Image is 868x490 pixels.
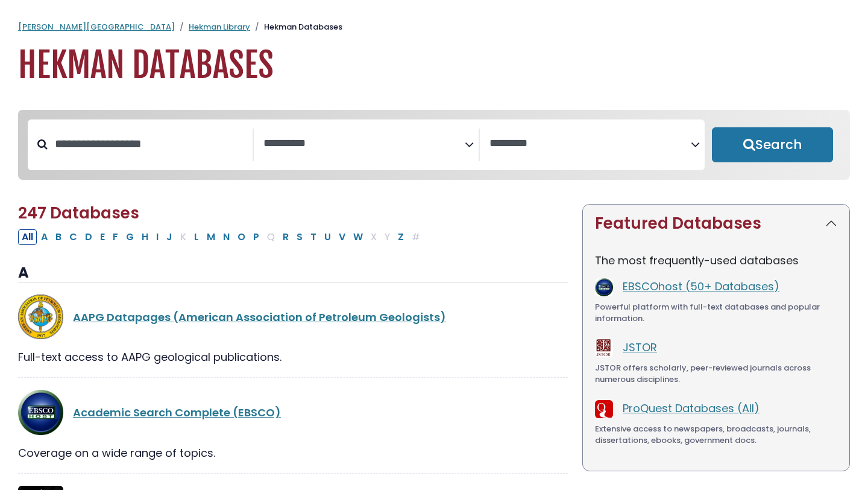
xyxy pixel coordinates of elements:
button: Filter Results U [321,229,335,245]
div: Full-text access to AAPG geological publications. [18,349,568,365]
div: Extensive access to newspapers, broadcasts, journals, dissertations, ebooks, government docs. [595,423,837,447]
button: Filter Results N [219,229,233,245]
a: Hekman Library [189,21,250,33]
button: Filter Results W [350,229,366,245]
button: Filter Results O [234,229,249,245]
button: Filter Results Z [394,229,407,245]
button: Filter Results T [307,229,320,245]
a: EBSCOhost (50+ Databases) [623,279,779,294]
div: JSTOR offers scholarly, peer-reviewed journals across numerous disciplines. [595,362,837,386]
li: Hekman Databases [250,21,342,33]
button: Filter Results L [190,229,203,245]
button: Filter Results J [163,229,176,245]
textarea: Search [489,138,691,150]
textarea: Search [263,138,465,150]
button: Filter Results P [250,229,263,245]
button: Filter Results R [279,229,292,245]
button: Filter Results G [122,229,137,245]
button: Filter Results A [37,229,51,245]
nav: breadcrumb [18,21,850,33]
button: Filter Results D [81,229,96,245]
button: Filter Results F [109,229,122,245]
a: JSTOR [623,340,657,355]
p: The most frequently-used databases [595,252,837,269]
span: 247 Databases [18,202,139,224]
button: Filter Results V [335,229,349,245]
button: Featured Databases [583,205,849,243]
button: Filter Results B [52,229,65,245]
nav: Search filters [18,110,850,180]
div: Powerful platform with full-text databases and popular information. [595,301,837,325]
button: Filter Results M [203,229,219,245]
button: Filter Results I [153,229,162,245]
h3: A [18,264,568,282]
button: Filter Results S [293,229,306,245]
input: Search database by title or keyword [48,134,253,154]
a: AAPG Datapages (American Association of Petroleum Geologists) [73,310,446,325]
button: Filter Results C [66,229,81,245]
button: Filter Results H [138,229,152,245]
h1: Hekman Databases [18,45,850,86]
div: Alpha-list to filter by first letter of database name [18,229,425,244]
div: Coverage on a wide range of topics. [18,445,568,461]
a: Academic Search Complete (EBSCO) [73,405,281,420]
a: ProQuest Databases (All) [623,401,759,416]
button: Filter Results E [96,229,108,245]
button: Submit for Search Results [712,127,833,162]
button: All [18,229,37,245]
a: [PERSON_NAME][GEOGRAPHIC_DATA] [18,21,175,33]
